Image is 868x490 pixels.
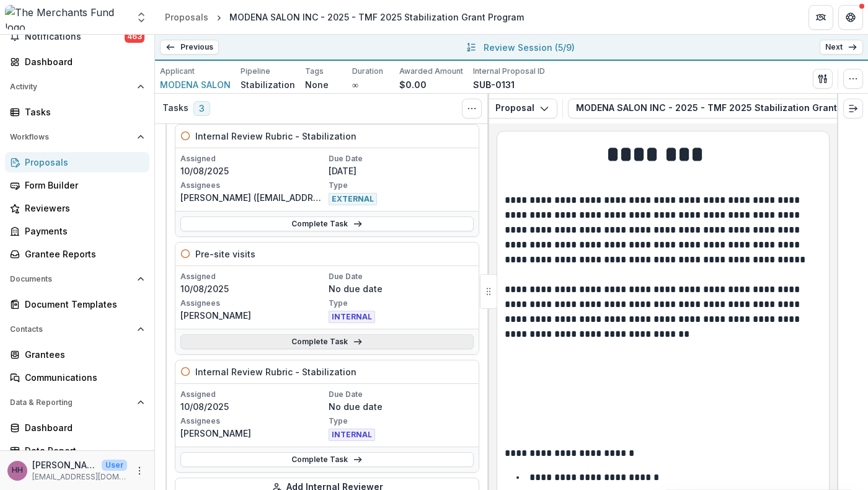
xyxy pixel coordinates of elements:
span: 3 [193,101,210,116]
span: 463 [125,30,144,43]
p: No due date [329,400,474,413]
span: Workflows [10,133,132,141]
p: Type [329,180,474,191]
div: Grantees [25,348,139,361]
p: User [102,460,127,471]
p: 10/08/2025 [180,164,326,177]
div: Payments [25,225,139,238]
p: [PERSON_NAME] [180,427,326,440]
a: Dashboard [5,417,149,438]
button: Open Workflows [5,127,149,147]
div: Data Report [25,444,139,457]
div: Form Builder [25,179,139,192]
div: Helen Horstmann-Allen [12,466,23,474]
p: Due Date [329,271,474,282]
div: Grantee Reports [25,247,139,261]
p: 10/08/2025 [180,400,326,413]
p: [PERSON_NAME] [180,309,326,322]
button: Notifications463 [5,27,149,47]
div: Document Templates [25,298,139,311]
h3: Tasks [162,103,188,114]
a: Data Report [5,440,149,461]
button: Toggle View Cancelled Tasks [462,99,482,118]
div: Dashboard [25,55,139,68]
button: Open Data & Reporting [5,393,149,412]
a: Next [820,40,863,55]
p: ∞ [352,78,358,91]
p: Review Session ( 5/9 ) [484,41,575,54]
a: Grantee Reports [5,244,149,264]
p: No due date [329,282,474,295]
p: Assignees [180,298,326,309]
span: INTERNAL [329,429,375,441]
h5: Internal Review Rubric - Stabilization [195,365,356,378]
p: Type [329,416,474,427]
p: Assignees [180,180,326,191]
p: Assigned [180,153,326,164]
span: Activity [10,82,132,91]
span: Data & Reporting [10,398,132,407]
p: Duration [352,66,383,77]
p: [EMAIL_ADDRESS][DOMAIN_NAME] [32,471,127,483]
div: Reviewers [25,202,139,215]
p: Assignees [180,416,326,427]
p: Internal Proposal ID [473,66,545,77]
span: Documents [10,275,132,283]
img: The Merchants Fund logo [5,5,128,30]
div: Dashboard [25,421,139,434]
a: Communications [5,367,149,388]
button: All submissions [464,40,479,55]
a: Complete Task [180,216,474,231]
a: Complete Task [180,334,474,349]
button: Open Contacts [5,319,149,339]
a: Payments [5,221,149,241]
a: Tasks [5,102,149,122]
button: Partners [808,5,833,30]
button: Proposal [472,99,557,118]
div: Tasks [25,105,139,118]
p: [PERSON_NAME] ([EMAIL_ADDRESS][DOMAIN_NAME]) [180,191,326,204]
p: [DATE] [329,164,474,177]
button: Open Activity [5,77,149,97]
button: Open Documents [5,269,149,289]
p: $0.00 [399,78,427,91]
p: SUB-0131 [473,78,515,91]
h5: Internal Review Rubric - Stabilization [195,130,356,143]
p: [PERSON_NAME] [32,458,97,471]
p: Due Date [329,389,474,400]
div: Proposals [25,156,139,169]
div: MODENA SALON INC - 2025 - TMF 2025 Stabilization Grant Program [229,11,524,24]
span: EXTERNAL [329,193,377,205]
span: INTERNAL [329,311,375,323]
a: Proposals [5,152,149,172]
p: Awarded Amount [399,66,463,77]
a: MODENA SALON [160,78,231,91]
div: Proposals [165,11,208,24]
a: Form Builder [5,175,149,195]
a: Reviewers [5,198,149,218]
nav: breadcrumb [160,8,529,26]
p: Assigned [180,389,326,400]
p: Stabilization [241,78,295,91]
p: Pipeline [241,66,270,77]
p: 10/08/2025 [180,282,326,295]
p: Type [329,298,474,309]
a: Proposals [160,8,213,26]
div: Communications [25,371,139,384]
p: None [305,78,329,91]
span: Contacts [10,325,132,334]
a: Document Templates [5,294,149,314]
button: Open entity switcher [133,5,150,30]
button: More [132,463,147,478]
button: Expand right [843,99,863,118]
h5: Pre-site visits [195,247,255,261]
p: Applicant [160,66,195,77]
p: Assigned [180,271,326,282]
p: Tags [305,66,324,77]
a: Previous [160,40,219,55]
p: Due Date [329,153,474,164]
a: Dashboard [5,51,149,72]
button: Get Help [838,5,863,30]
a: Grantees [5,344,149,365]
